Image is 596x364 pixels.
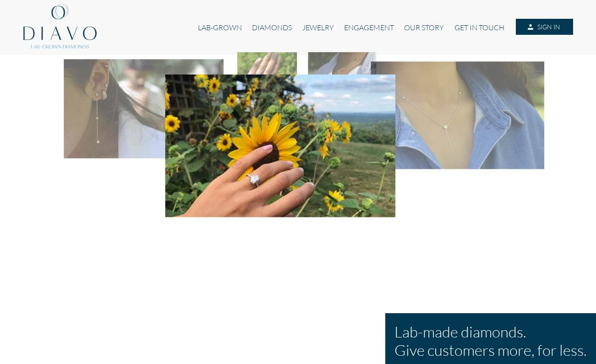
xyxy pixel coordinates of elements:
a: SIGN IN [516,19,573,35]
img: Diavo Lab-grown diamond necklace [371,61,544,169]
a: GET IN TOUCH [449,19,509,36]
a: ENGAGEMENT [339,19,399,36]
img: Diavo Lab-grown diamond ring [165,75,395,217]
img: Diavo Lab-grown diamond Ring [237,52,297,89]
a: DIAMONDS [247,19,297,36]
a: LAB-GROWN [193,19,247,36]
a: JEWELRY [297,19,339,36]
img: Diavo Lab-grown diamond earrings [64,59,224,158]
h1: Lab-made diamonds. Give customers more, for less. [394,322,587,359]
a: OUR STORY [399,19,449,36]
iframe: Drift Widget Chat Controller [550,318,585,353]
img: Diavo Lab-grown diamond necklace [308,52,376,94]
